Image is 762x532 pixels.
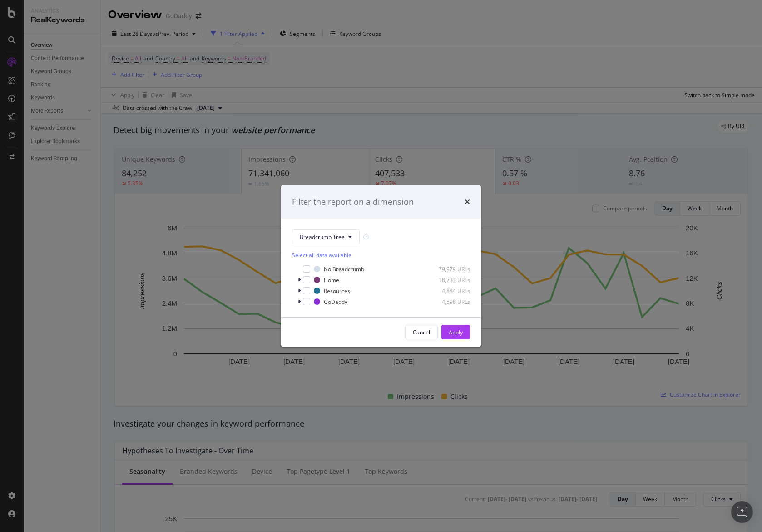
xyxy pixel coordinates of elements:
[324,265,364,273] div: No Breadcrumb
[300,233,345,241] span: Breadcrumb Tree
[441,325,470,339] button: Apply
[731,501,753,523] div: Open Intercom Messenger
[449,328,463,336] div: Apply
[426,298,470,306] div: 4,598 URLs
[324,298,347,306] div: GoDaddy
[292,229,360,244] button: Breadcrumb Tree
[426,276,470,284] div: 18,733 URLs
[405,325,438,339] button: Cancel
[292,196,414,208] div: Filter the report on a dimension
[281,185,481,347] div: modal
[426,287,470,295] div: 4,884 URLs
[324,276,339,284] div: Home
[324,287,350,295] div: Resources
[426,265,470,273] div: 79,979 URLs
[292,251,470,259] div: Select all data available
[465,196,470,208] div: times
[413,328,430,336] div: Cancel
